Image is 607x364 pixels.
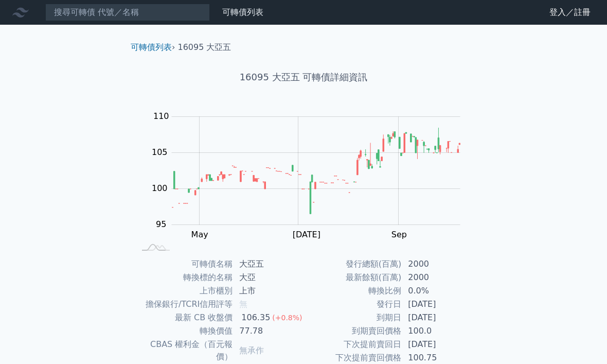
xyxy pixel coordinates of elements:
[122,70,485,84] h1: 16095 大亞五 可轉債詳細資訊
[391,230,407,239] tspan: Sep
[304,311,402,324] td: 到期日
[239,345,264,355] span: 無承作
[135,311,233,324] td: 最新 CB 收盤價
[239,311,272,324] div: 106.35
[152,183,168,193] tspan: 100
[304,324,402,338] td: 到期賣回價格
[233,284,304,298] td: 上市
[304,257,402,271] td: 發行總額(百萬)
[135,338,233,363] td: CBAS 權利金（百元報價）
[402,311,472,324] td: [DATE]
[304,284,402,298] td: 轉換比例
[131,41,175,54] li: ›
[135,284,233,298] td: 上市櫃別
[402,298,472,311] td: [DATE]
[135,257,233,271] td: 可轉債名稱
[135,324,233,338] td: 轉換價值
[402,271,472,284] td: 2000
[272,314,302,322] span: (+0.8%)
[233,257,304,271] td: 大亞五
[222,7,263,17] a: 可轉債列表
[135,271,233,284] td: 轉換標的名稱
[541,4,599,21] a: 登入／註冊
[304,338,402,351] td: 下次提前賣回日
[131,42,172,52] a: 可轉債列表
[153,111,169,121] tspan: 110
[304,298,402,311] td: 發行日
[178,41,231,54] li: 16095 大亞五
[191,230,208,239] tspan: May
[233,271,304,284] td: 大亞
[233,324,304,338] td: 77.78
[402,324,472,338] td: 100.0
[402,338,472,351] td: [DATE]
[135,298,233,311] td: 擔保銀行/TCRI信用評等
[402,284,472,298] td: 0.0%
[152,147,168,157] tspan: 105
[45,4,210,21] input: 搜尋可轉債 代號／名稱
[293,230,320,239] tspan: [DATE]
[304,271,402,284] td: 最新餘額(百萬)
[156,219,166,229] tspan: 95
[402,257,472,271] td: 2000
[147,111,476,239] g: Chart
[239,299,247,309] span: 無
